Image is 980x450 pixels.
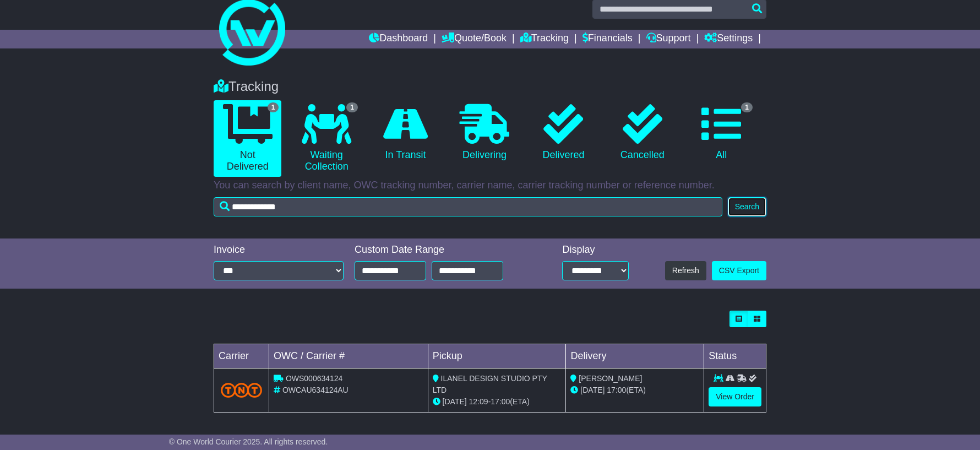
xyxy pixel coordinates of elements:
[491,397,510,406] span: 17:00
[372,100,439,165] a: In Transit
[704,344,766,368] td: Status
[469,397,488,406] span: 12:09
[688,100,755,165] a: 1 All
[580,386,605,394] span: [DATE]
[282,386,349,394] span: OWCAU634124AU
[214,244,344,256] div: Invoice
[214,180,766,192] p: You can search by client name, OWC tracking number, carrier name, carrier tracking number or refe...
[570,384,699,396] div: (ETA)
[214,100,281,177] a: 1 Not Delivered
[562,244,628,256] div: Display
[566,344,704,368] td: Delivery
[169,437,328,446] span: © One World Courier 2025. All rights reserved.
[450,100,518,165] a: Delivering
[269,344,428,368] td: OWC / Carrier #
[286,374,343,383] span: OWS000634124
[214,344,269,368] td: Carrier
[709,387,761,406] a: View Order
[208,79,772,95] div: Tracking
[268,102,279,112] span: 1
[433,374,547,394] span: ILANEL DESIGN STUDIO PTY LTD
[579,374,642,383] span: [PERSON_NAME]
[704,30,753,48] a: Settings
[443,397,467,406] span: [DATE]
[442,30,507,48] a: Quote/Book
[369,30,428,48] a: Dashboard
[608,100,676,165] a: Cancelled
[292,100,360,177] a: 1 Waiting Collection
[530,100,597,165] a: Delivered
[433,396,562,408] div: - (ETA)
[665,261,706,280] button: Refresh
[728,197,766,216] button: Search
[712,261,766,280] a: CSV Export
[741,102,753,112] span: 1
[428,344,566,368] td: Pickup
[646,30,691,48] a: Support
[221,383,262,398] img: TNT_Domestic.png
[346,102,358,112] span: 1
[582,30,633,48] a: Financials
[355,244,531,256] div: Custom Date Range
[607,386,626,394] span: 17:00
[520,30,569,48] a: Tracking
